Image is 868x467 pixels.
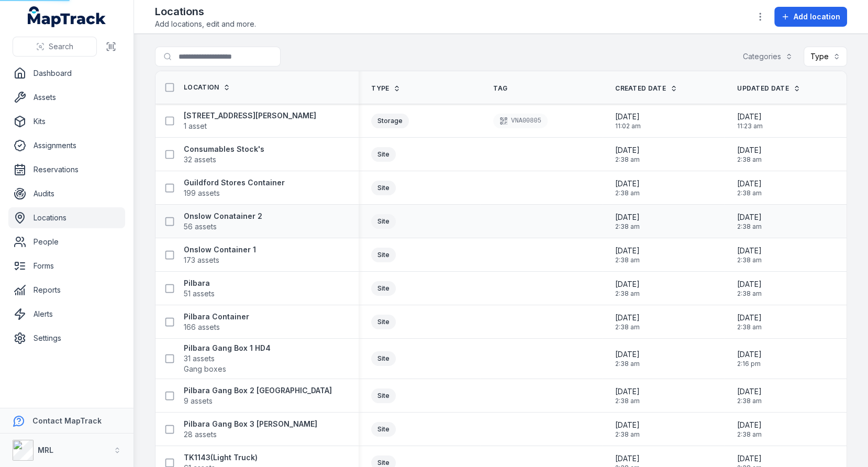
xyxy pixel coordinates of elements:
span: [DATE] [737,246,762,256]
span: [DATE] [737,145,762,155]
span: Type [371,84,389,93]
time: 15/09/2025, 2:38:53 am [615,246,640,264]
span: 2:38 am [737,323,762,331]
span: 2:38 am [615,223,640,231]
span: [DATE] [615,145,640,155]
span: [DATE] [737,420,762,430]
span: 166 assets [184,322,220,332]
button: Add location [774,7,847,27]
span: 2:38 am [615,155,640,164]
span: [DATE] [615,112,641,122]
time: 15/09/2025, 2:38:53 am [737,313,762,331]
button: Type [804,47,847,66]
strong: Onslow Conatainer 2 [184,211,262,221]
time: 15/09/2025, 2:16:09 pm [737,349,762,368]
time: 15/09/2025, 11:02:34 am [615,112,641,130]
time: 15/09/2025, 2:38:53 am [615,420,640,439]
span: [DATE] [615,349,640,360]
strong: MRL [38,446,53,454]
span: 2:16 pm [737,360,762,368]
time: 15/09/2025, 2:38:53 am [737,420,762,439]
span: [DATE] [615,212,640,223]
span: [DATE] [615,420,640,430]
span: [DATE] [737,212,762,223]
div: Site [371,281,396,296]
span: 32 assets [184,154,216,165]
span: 56 assets [184,221,217,232]
div: Site [371,351,396,366]
div: Site [371,388,396,403]
span: 2:38 am [737,256,762,264]
span: 2:38 am [615,189,640,197]
span: [DATE] [615,386,640,397]
strong: TK1143(Light Truck) [184,452,258,463]
time: 15/09/2025, 11:23:07 am [737,112,763,130]
button: Search [13,37,97,57]
time: 15/09/2025, 2:38:53 am [737,179,762,197]
strong: Guildford Stores Container [184,177,285,188]
time: 15/09/2025, 2:38:53 am [737,386,762,405]
a: Forms [8,255,125,276]
span: 2:38 am [615,430,640,439]
a: Pilbara Gang Box 3 [PERSON_NAME]28 assets [184,419,317,440]
strong: Pilbara Gang Box 2 [GEOGRAPHIC_DATA] [184,385,332,396]
span: [DATE] [737,313,762,323]
span: [DATE] [737,349,762,360]
span: 2:38 am [615,290,640,298]
span: 2:38 am [615,397,640,405]
span: 11:23 am [737,122,763,130]
span: [DATE] [615,179,640,189]
span: Gang boxes [184,364,226,374]
time: 15/09/2025, 2:38:53 am [615,145,640,164]
time: 15/09/2025, 2:38:53 am [615,386,640,405]
strong: Consumables Stock's [184,144,264,154]
time: 15/09/2025, 2:38:53 am [737,145,762,164]
span: [DATE] [615,313,640,323]
time: 15/09/2025, 2:38:53 am [737,279,762,298]
a: People [8,231,125,252]
a: Locations [8,207,125,228]
span: 51 assets [184,288,215,299]
a: [STREET_ADDRESS][PERSON_NAME]1 asset [184,110,316,131]
a: Audits [8,183,125,204]
a: Settings [8,328,125,349]
button: Categories [736,47,799,66]
a: Pilbara Gang Box 2 [GEOGRAPHIC_DATA]9 assets [184,385,332,406]
a: Kits [8,111,125,132]
a: Updated Date [737,84,800,93]
span: 2:38 am [737,397,762,405]
a: Pilbara Container166 assets [184,312,249,332]
a: Onslow Conatainer 256 assets [184,211,262,232]
strong: Pilbara Gang Box 1 HD4 [184,343,271,353]
span: Updated Date [737,84,789,93]
span: 2:38 am [737,155,762,164]
span: Location [184,83,219,92]
a: Location [184,83,230,92]
a: Assets [8,87,125,108]
span: [DATE] [737,386,762,397]
span: 2:38 am [737,430,762,439]
span: Add location [794,12,840,22]
span: [DATE] [615,279,640,290]
a: Guildford Stores Container199 assets [184,177,285,198]
time: 15/09/2025, 2:38:53 am [615,279,640,298]
a: Created Date [615,84,677,93]
time: 15/09/2025, 2:38:53 am [615,313,640,331]
a: Onslow Container 1173 assets [184,244,256,265]
strong: [STREET_ADDRESS][PERSON_NAME] [184,110,316,121]
div: VNA00805 [493,114,548,128]
a: Dashboard [8,63,125,84]
div: Site [371,315,396,329]
span: 199 assets [184,188,220,198]
span: 2:38 am [737,223,762,231]
span: [DATE] [737,112,763,122]
span: 31 assets [184,353,215,364]
a: Pilbara51 assets [184,278,215,299]
span: Created Date [615,84,666,93]
div: Site [371,181,396,195]
div: Site [371,422,396,437]
time: 15/09/2025, 2:38:53 am [737,212,762,231]
strong: Pilbara [184,278,215,288]
strong: Pilbara Container [184,312,249,322]
div: Site [371,248,396,262]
